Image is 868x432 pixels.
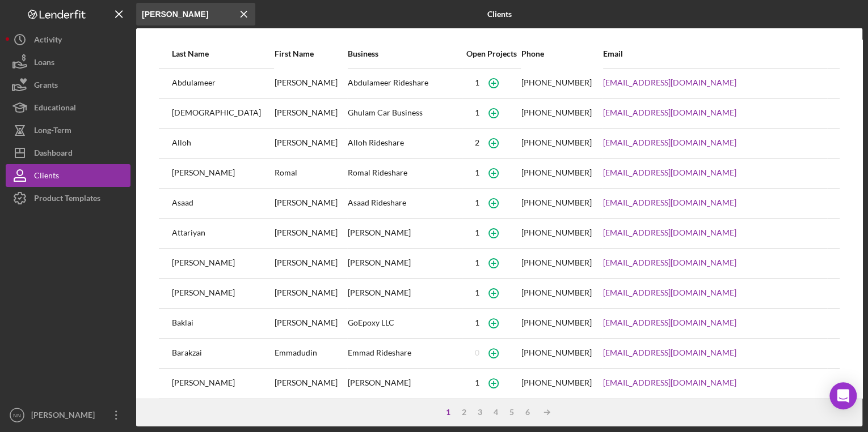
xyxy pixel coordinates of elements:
div: 1 [475,78,479,87]
div: [PERSON_NAME] [275,189,347,217]
text: NN [13,412,21,418]
div: 1 [475,168,479,177]
div: [PHONE_NUMBER] [521,138,592,147]
div: Grants [34,74,58,99]
div: Abdulameer Rideshare [348,69,462,97]
button: Long-Term [6,119,130,142]
div: 3 [472,408,488,417]
div: [PERSON_NAME] [275,69,347,97]
div: Barakzai [172,339,273,367]
a: [EMAIL_ADDRESS][DOMAIN_NAME] [603,378,736,387]
div: [PHONE_NUMBER] [521,198,592,207]
a: [EMAIL_ADDRESS][DOMAIN_NAME] [603,258,736,267]
div: Loans [34,51,54,76]
div: Alloh [172,129,273,157]
a: [EMAIL_ADDRESS][DOMAIN_NAME] [603,78,736,87]
div: 1 [475,378,479,387]
div: 1 [475,108,479,117]
div: Open Projects [462,49,520,58]
div: 1 [475,258,479,267]
a: [EMAIL_ADDRESS][DOMAIN_NAME] [603,138,736,147]
div: 2 [475,138,479,147]
div: 1 [440,408,456,417]
div: [PERSON_NAME] [275,279,347,307]
div: [PERSON_NAME] [275,99,347,127]
div: GoEpoxy LLC [348,309,462,337]
div: Last Name [172,49,273,58]
div: [DEMOGRAPHIC_DATA] [172,99,273,127]
div: Business [348,49,462,58]
div: Ghulam Car Business [348,99,462,127]
a: [EMAIL_ADDRESS][DOMAIN_NAME] [603,168,736,177]
b: Clients [487,10,512,19]
div: Asaad [172,189,273,217]
div: 2 [456,408,472,417]
div: Product Templates [34,187,100,212]
div: [PERSON_NAME] [275,219,347,247]
div: [PHONE_NUMBER] [521,348,592,357]
div: Emmad Rideshare [348,339,462,367]
div: Abdulameer [172,69,273,97]
div: Baklai [172,309,273,337]
div: [PHONE_NUMBER] [521,318,592,327]
div: [PERSON_NAME] [348,249,462,277]
button: Clients [6,164,130,187]
div: [PHONE_NUMBER] [521,288,592,297]
div: Clients [34,164,59,190]
button: Loans [6,51,130,74]
div: Activity [34,28,62,54]
div: Attariyan [172,219,273,247]
div: Email [603,49,827,58]
div: [PHONE_NUMBER] [521,228,592,237]
div: Alloh Rideshare [348,129,462,157]
div: [PHONE_NUMBER] [521,78,592,87]
div: [PERSON_NAME] [28,404,102,429]
div: Open Intercom Messenger [829,382,857,409]
div: 6 [520,408,536,417]
div: [PERSON_NAME] [275,369,347,397]
button: NN[PERSON_NAME] [6,404,130,426]
button: Activity [6,28,130,51]
button: Product Templates [6,187,130,209]
div: [PERSON_NAME] [172,249,273,277]
div: [PERSON_NAME] [275,249,347,277]
button: Dashboard [6,142,130,164]
a: [EMAIL_ADDRESS][DOMAIN_NAME] [603,198,736,207]
div: [PHONE_NUMBER] [521,108,592,117]
div: [PERSON_NAME] [348,279,462,307]
div: Romal [275,159,347,187]
a: [EMAIL_ADDRESS][DOMAIN_NAME] [603,108,736,117]
a: [EMAIL_ADDRESS][DOMAIN_NAME] [603,228,736,237]
div: 1 [475,288,479,297]
div: [PERSON_NAME] [275,309,347,337]
div: [PHONE_NUMBER] [521,258,592,267]
div: [PHONE_NUMBER] [521,378,592,387]
button: Grants [6,74,130,96]
div: [PERSON_NAME] [172,369,273,397]
div: 1 [475,228,479,237]
a: [EMAIL_ADDRESS][DOMAIN_NAME] [603,348,736,357]
div: Dashboard [34,142,73,167]
div: [PERSON_NAME] [348,369,462,397]
div: 1 [475,198,479,207]
a: [EMAIL_ADDRESS][DOMAIN_NAME] [603,288,736,297]
div: 0 [475,348,479,357]
a: [EMAIL_ADDRESS][DOMAIN_NAME] [603,318,736,327]
div: Educational [34,96,76,122]
div: [PERSON_NAME] [172,279,273,307]
div: 4 [488,408,504,417]
div: Phone [521,49,602,58]
div: Emmadudin [275,339,347,367]
input: Search [136,3,255,25]
div: First Name [275,49,347,58]
div: 5 [504,408,520,417]
div: [PERSON_NAME] [348,219,462,247]
button: Educational [6,96,130,119]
